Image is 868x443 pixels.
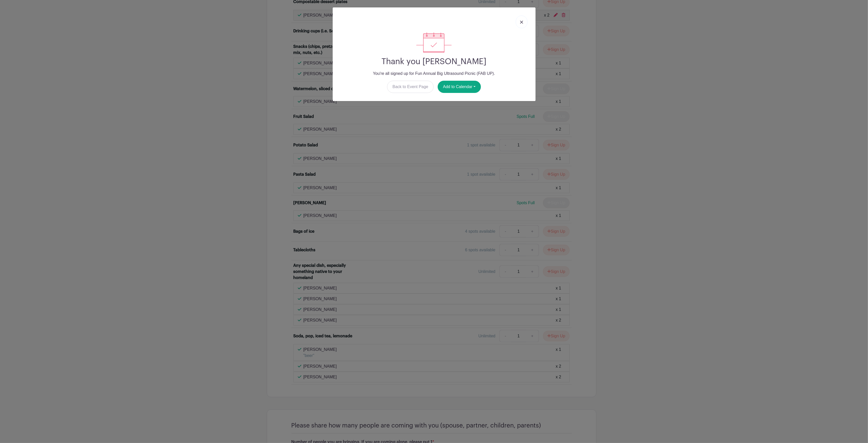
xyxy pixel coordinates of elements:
img: close_button-5f87c8562297e5c2d7936805f587ecaba9071eb48480494691a3f1689db116b3.svg [520,21,523,24]
a: Back to Event Page [387,81,434,93]
h2: Thank you [PERSON_NAME] [337,57,532,66]
button: Add to Calendar [438,81,481,93]
img: signup_complete-c468d5dda3e2740ee63a24cb0ba0d3ce5d8a4ecd24259e683200fb1569d990c8.svg [416,32,451,53]
p: You're all signed up for Fun Annual Big Ultrasound Picnic (FAB UP). [337,71,532,77]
